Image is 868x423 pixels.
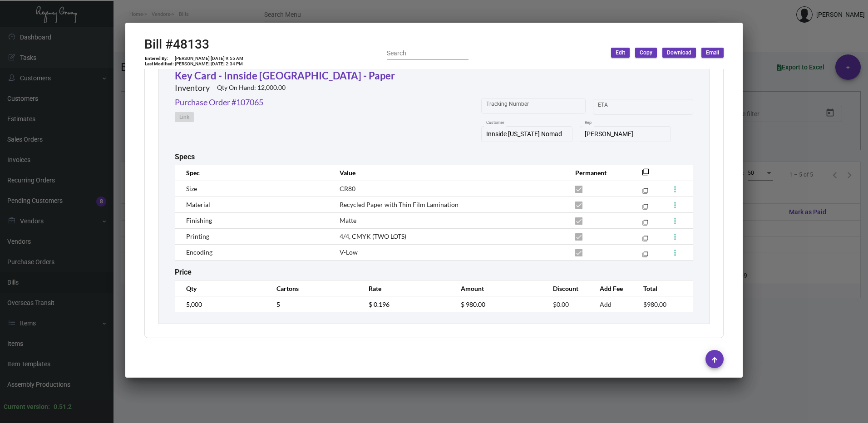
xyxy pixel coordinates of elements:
h2: Inventory [175,83,210,93]
th: Cartons [267,280,360,296]
div: 0.51.2 [54,402,72,412]
mat-icon: filter_none [642,237,648,243]
span: Material [186,201,210,208]
span: 4/4, CMYK (TWO LOTS) [340,232,406,240]
span: Finishing [186,216,212,224]
span: V-Low [340,248,358,256]
th: Permanent [566,165,628,181]
span: $980.00 [643,300,666,308]
td: [PERSON_NAME] [DATE] 9:55 AM [174,56,244,61]
th: Total [634,280,693,296]
span: Encoding [186,248,212,256]
th: Amount [452,280,544,296]
span: CR80 [340,185,355,192]
button: Edit [611,48,630,58]
div: Current version: [4,402,50,412]
span: $0.00 [553,300,569,308]
span: Copy [640,49,652,57]
th: Qty [175,280,267,296]
span: Edit [616,49,625,57]
input: Start date [598,103,626,110]
input: End date [634,103,677,110]
th: Spec [175,165,330,181]
td: Last Modified: [144,61,174,67]
span: Link [179,113,189,121]
button: Link [175,112,194,122]
button: Download [662,48,696,58]
mat-icon: filter_none [642,206,648,211]
mat-icon: filter_none [642,221,648,227]
td: Entered By: [144,56,174,61]
mat-icon: filter_none [642,190,648,196]
a: Purchase Order #107065 [175,96,263,108]
span: Size [186,185,197,192]
h2: Bill #48133 [144,37,209,52]
h2: Qty On Hand: 12,000.00 [217,84,286,92]
span: Email [706,49,719,57]
span: Recycled Paper with Thin Film Lamination [340,201,459,208]
h2: Specs [175,152,195,161]
span: Matte [340,216,356,224]
button: Copy [635,48,657,58]
span: Download [667,49,691,57]
mat-icon: filter_none [642,171,649,178]
td: [PERSON_NAME] [DATE] 2:34 PM [174,61,244,67]
th: Discount [544,280,591,296]
th: Value [330,165,566,181]
th: Rate [360,280,452,296]
h2: Price [175,268,192,276]
button: Email [701,48,724,58]
th: Add Fee [591,280,634,296]
mat-icon: filter_none [642,253,648,259]
a: Key Card - Innside [GEOGRAPHIC_DATA] - Paper [175,69,395,82]
span: Printing [186,232,209,240]
span: Add [600,300,612,308]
